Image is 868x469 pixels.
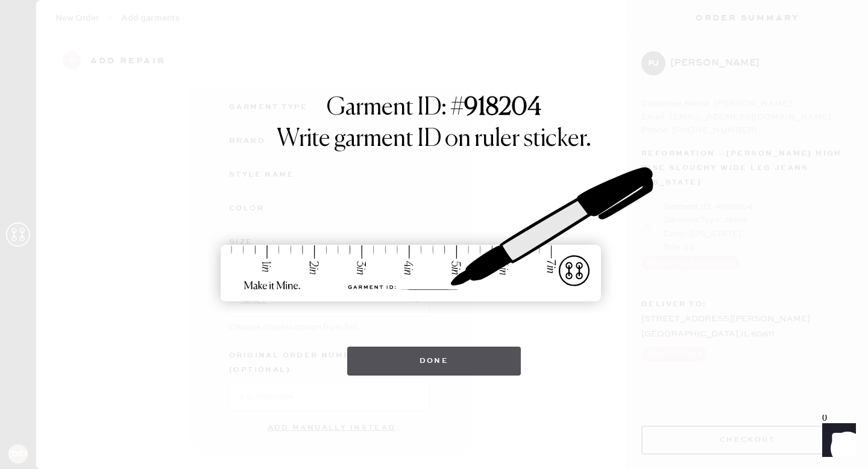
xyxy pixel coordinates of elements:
strong: 918204 [464,96,541,120]
h1: Garment ID: # [327,93,541,125]
img: ruler-sticker-sharpie.svg [208,136,660,335]
iframe: Front Chat [811,415,863,467]
button: Done [347,347,521,376]
h1: Write garment ID on ruler sticker. [277,125,591,154]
